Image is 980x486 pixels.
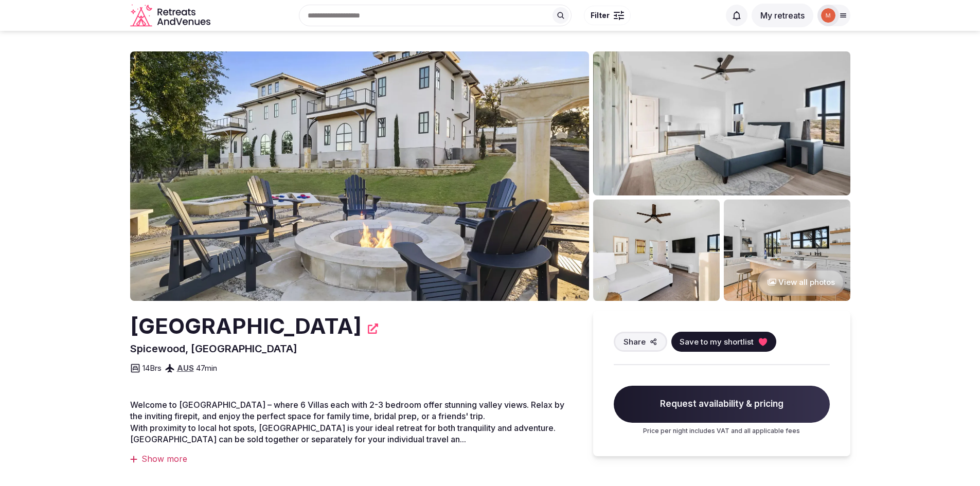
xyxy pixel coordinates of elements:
[130,4,212,27] svg: Retreats and Venues company logo
[142,363,162,373] span: 14 Brs
[680,336,754,347] span: Save to my shortlist
[584,6,631,25] button: Filter
[752,4,813,27] button: My retreats
[130,400,564,421] span: Welcome to [GEOGRAPHIC_DATA] – where 6 Villas each with 2-3 bedroom offer stunning valley views. ...
[177,363,194,373] a: AUS
[757,268,845,296] button: View all photos
[593,51,850,195] img: Venue gallery photo
[671,332,776,352] button: Save to my shortlist
[614,427,830,436] p: Price per night includes VAT and all applicable fees
[196,363,217,373] span: 47 min
[130,343,297,355] span: Spicewood, [GEOGRAPHIC_DATA]
[591,10,610,21] span: Filter
[130,423,556,444] span: With proximity to local hot spots, [GEOGRAPHIC_DATA] is your ideal retreat for both tranquility a...
[130,51,589,301] img: Venue cover photo
[724,200,850,301] img: Venue gallery photo
[593,200,720,301] img: Venue gallery photo
[614,332,667,352] button: Share
[130,453,573,464] div: Show more
[752,10,813,21] a: My retreats
[130,311,362,341] h2: [GEOGRAPHIC_DATA]
[614,386,830,423] span: Request availability & pricing
[130,4,212,27] a: Visit the homepage
[623,336,646,347] span: Share
[821,8,835,23] img: marit.lloyd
